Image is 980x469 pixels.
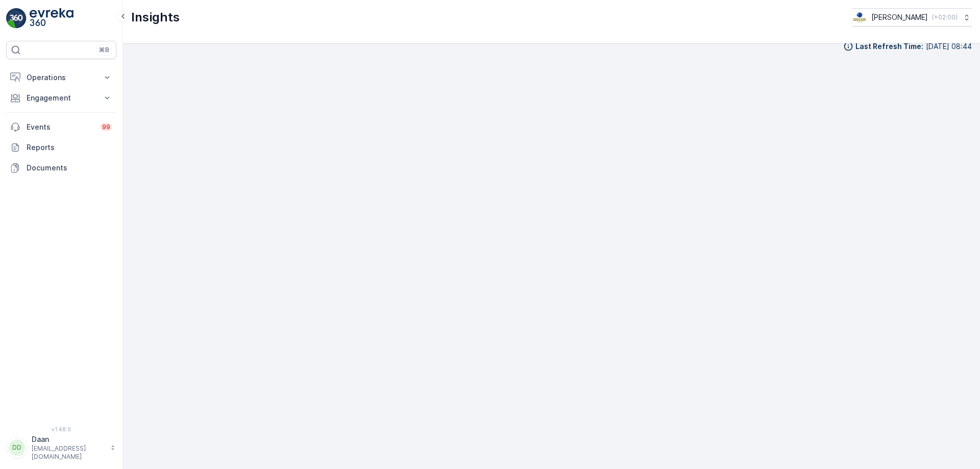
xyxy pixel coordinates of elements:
[102,123,110,131] p: 99
[932,13,958,21] p: ( +02:00 )
[131,9,180,26] p: Insights
[30,8,73,29] img: logo_light-DOdMpM7g.png
[99,46,109,54] p: ⌘B
[6,137,116,158] a: Reports
[855,41,923,52] p: Last Refresh Time :
[9,439,25,456] div: DD
[32,445,105,461] p: [EMAIL_ADDRESS][DOMAIN_NAME]
[27,72,96,83] p: Operations
[27,142,112,153] p: Reports
[852,12,867,23] img: basis-logo_rgb2x.png
[27,122,94,132] p: Events
[6,117,116,137] a: Events99
[6,67,116,88] button: Operations
[926,41,972,52] p: [DATE] 08:44
[6,8,27,29] img: logo
[6,158,116,178] a: Documents
[6,88,116,108] button: Engagement
[6,426,116,432] span: v 1.48.0
[852,8,972,27] button: [PERSON_NAME](+02:00)
[32,434,105,445] p: Daan
[27,163,112,173] p: Documents
[27,93,96,103] p: Engagement
[6,434,116,461] button: DDDaan[EMAIL_ADDRESS][DOMAIN_NAME]
[871,12,928,22] p: [PERSON_NAME]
